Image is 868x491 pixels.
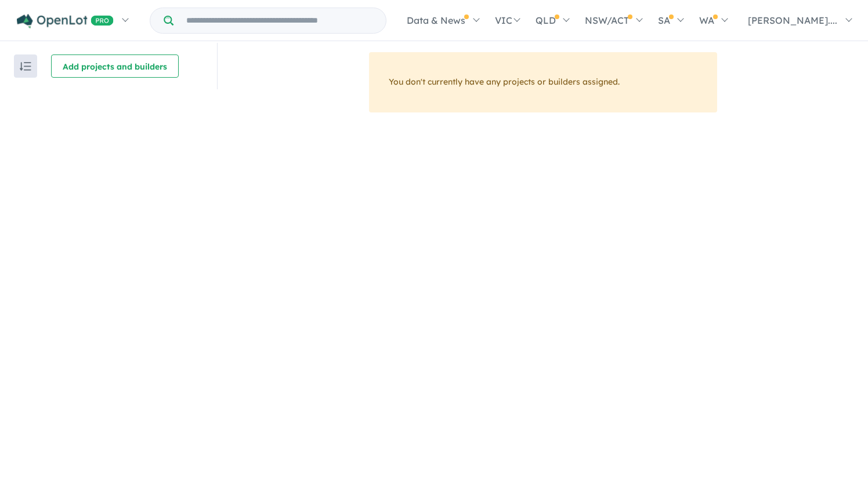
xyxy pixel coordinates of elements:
img: Openlot PRO Logo White [17,14,114,28]
div: You don't currently have any projects or builders assigned. [369,52,717,112]
button: Add projects and builders [51,54,179,78]
span: [PERSON_NAME].... [748,14,837,26]
img: sort.svg [20,62,31,71]
input: Try estate name, suburb, builder or developer [176,8,384,33]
